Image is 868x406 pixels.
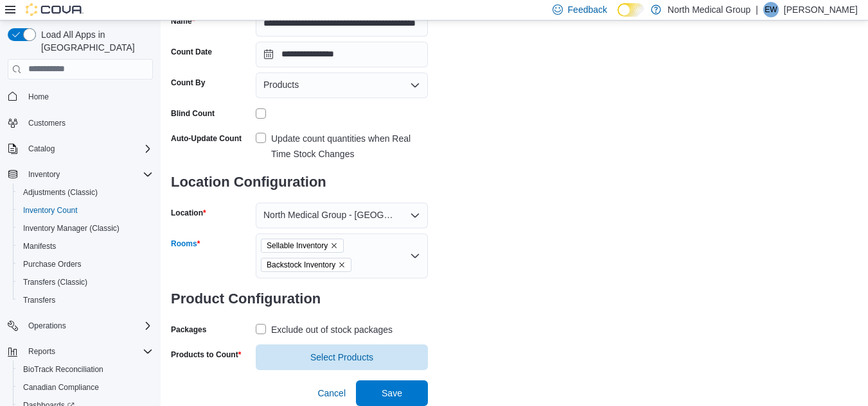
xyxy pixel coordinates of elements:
label: Packages [171,325,206,335]
label: Count By [171,78,205,88]
a: Inventory Count [18,203,83,218]
button: Save [356,380,428,406]
label: Name [171,16,195,26]
img: Cova [26,3,84,16]
span: Purchase Orders [23,259,82,269]
button: Open list of options [410,210,420,221]
span: North Medical Group - [GEOGRAPHIC_DATA] [263,207,397,223]
span: Feedback [568,3,607,16]
span: Adjustments (Classic) [23,187,98,198]
span: Operations [23,318,153,334]
a: Canadian Compliance [18,380,104,395]
button: Customers [3,114,158,132]
span: Manifests [18,239,153,254]
button: Manifests [13,237,158,255]
span: EW [765,2,777,17]
span: Customers [23,115,153,131]
span: Products [263,77,299,92]
a: Purchase Orders [18,257,87,272]
span: Backstock Inventory [261,258,351,272]
button: Adjustments (Classic) [13,183,158,201]
span: Inventory Count [23,205,78,216]
div: Exclude out of stock packages [271,322,393,337]
button: Transfers [13,291,158,309]
span: Inventory [23,167,153,182]
span: Transfers (Classic) [23,277,87,287]
span: BioTrack Reconciliation [18,362,153,377]
button: Inventory [23,167,65,182]
button: Catalog [23,141,60,156]
button: Reports [23,344,60,359]
button: Catalog [3,140,158,158]
span: Backstock Inventory [267,258,335,271]
a: Adjustments (Classic) [18,185,103,200]
h3: Location Configuration [171,162,428,203]
div: Blind Count [171,108,215,119]
span: Catalog [28,144,55,154]
label: Location [171,208,206,218]
span: Inventory Manager (Classic) [18,221,153,236]
button: Remove Backstock Inventory from selection in this group [338,261,346,269]
p: [PERSON_NAME] [784,2,858,17]
span: BioTrack Reconciliation [23,364,103,375]
div: Eric Watson [763,2,779,17]
button: Transfers (Classic) [13,273,158,291]
span: Save [382,387,402,400]
button: Inventory Manager (Classic) [13,219,158,237]
span: Transfers (Classic) [18,275,153,290]
span: Canadian Compliance [18,380,153,395]
span: Select Products [310,351,373,364]
span: Home [23,89,153,105]
span: Load All Apps in [GEOGRAPHIC_DATA] [36,28,153,54]
button: Home [3,87,158,106]
span: Catalog [23,141,153,156]
label: Products to Count [171,350,241,360]
a: Manifests [18,239,61,254]
span: Transfers [18,292,153,308]
input: Press the down key to open a popover containing a calendar. [256,42,428,67]
span: Home [28,92,49,102]
span: Inventory Count [18,203,153,218]
a: Transfers [18,292,60,308]
button: Reports [3,343,158,360]
span: Canadian Compliance [23,382,99,393]
button: Cancel [312,380,351,406]
button: Operations [3,317,158,335]
button: Open list of options [410,80,420,90]
a: Inventory Manager (Classic) [18,221,125,236]
span: Customers [28,118,66,128]
label: Count Date [171,47,212,57]
button: Inventory [3,165,158,183]
button: Purchase Orders [13,255,158,273]
button: Select Products [256,344,428,370]
button: Operations [23,318,71,334]
span: Cancel [317,387,346,400]
input: Dark Mode [617,3,644,17]
span: Manifests [23,241,56,251]
label: Rooms [171,239,200,249]
span: Purchase Orders [18,257,153,272]
a: Customers [23,115,71,131]
span: Inventory Manager (Classic) [23,223,120,233]
h3: Product Configuration [171,278,428,319]
span: Reports [23,344,153,359]
button: Inventory Count [13,201,158,219]
span: Reports [28,346,55,357]
span: Dark Mode [617,17,618,17]
div: Update count quantities when Real Time Stock Changes [271,131,428,162]
label: Auto-Update Count [171,133,242,144]
span: Sellable Inventory [261,239,344,253]
span: Transfers [23,295,55,305]
span: Sellable Inventory [267,239,328,252]
span: Inventory [28,169,60,180]
a: Transfers (Classic) [18,275,93,290]
span: Adjustments (Classic) [18,185,153,200]
button: BioTrack Reconciliation [13,360,158,378]
span: Operations [28,321,66,331]
button: Open list of options [410,251,420,261]
p: | [756,2,758,17]
a: Home [23,89,54,105]
a: BioTrack Reconciliation [18,362,109,377]
p: North Medical Group [668,2,750,17]
button: Canadian Compliance [13,378,158,396]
